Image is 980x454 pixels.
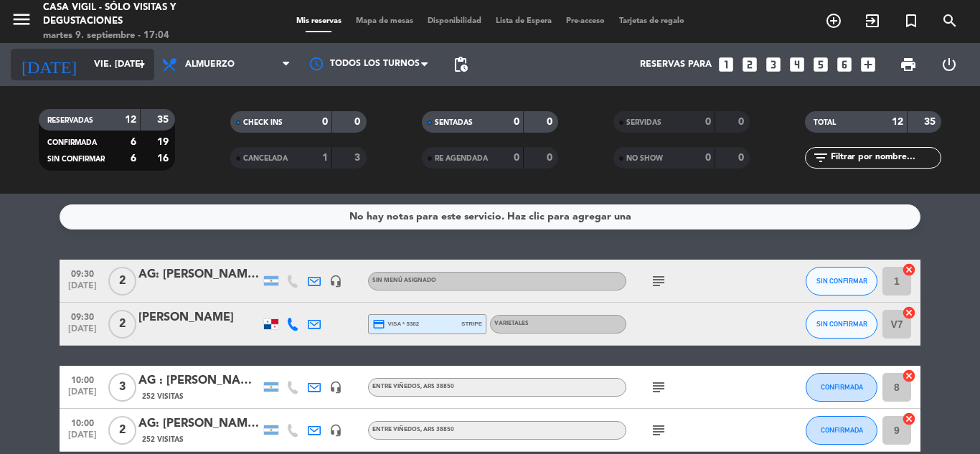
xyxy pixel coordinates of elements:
[322,153,328,163] strong: 1
[829,150,941,166] input: Filtrar por nombre...
[185,60,235,70] span: Almuerzo
[902,412,916,426] i: cancel
[612,17,692,25] span: Tarjetas de regalo
[289,17,349,25] span: Mis reservas
[705,117,711,127] strong: 0
[626,119,661,126] span: SERVIDAS
[738,117,747,127] strong: 0
[514,153,519,163] strong: 0
[494,321,529,326] span: Varietales
[859,55,877,74] i: add_box
[108,310,136,339] span: 2
[65,281,100,298] span: [DATE]
[43,29,235,43] div: martes 9. septiembre - 17:04
[157,137,171,147] strong: 19
[329,424,342,437] i: headset_mic
[825,12,842,29] i: add_circle_outline
[108,267,136,295] span: 2
[705,153,711,163] strong: 0
[806,416,877,445] button: CONFIRMADA
[835,55,854,74] i: looks_6
[11,9,32,35] button: menu
[821,383,863,391] span: CONFIRMADA
[65,371,100,387] span: 10:00
[900,56,917,73] span: print
[329,381,342,394] i: headset_mic
[354,117,363,127] strong: 0
[125,115,136,125] strong: 12
[864,12,881,29] i: exit_to_app
[903,12,920,29] i: turned_in_not
[11,9,32,30] i: menu
[892,117,903,127] strong: 12
[138,308,260,327] div: [PERSON_NAME]
[349,209,631,225] div: No hay notas para este servicio. Haz clic para agregar una
[788,55,806,74] i: looks_4
[764,55,783,74] i: looks_3
[65,265,100,281] span: 09:30
[43,1,235,29] div: Casa Vigil - SÓLO Visitas y Degustaciones
[372,427,454,432] span: Entre Viñedos
[812,149,829,166] i: filter_list
[142,434,184,445] span: 252 Visitas
[47,117,93,124] span: RESERVADAS
[243,119,283,126] span: CHECK INS
[108,416,136,445] span: 2
[157,115,171,125] strong: 35
[738,153,747,163] strong: 0
[902,306,916,320] i: cancel
[372,278,436,283] span: Sin menú asignado
[640,60,712,70] span: Reservas para
[941,12,958,29] i: search
[928,43,969,86] div: LOG OUT
[452,56,469,73] span: pending_actions
[322,117,328,127] strong: 0
[131,137,136,147] strong: 6
[626,155,663,162] span: NO SHOW
[133,56,151,73] i: arrow_drop_down
[138,265,260,284] div: AG: [PERSON_NAME] X2/ [PERSON_NAME]
[650,379,667,396] i: subject
[65,324,100,341] span: [DATE]
[650,422,667,439] i: subject
[650,273,667,290] i: subject
[354,153,363,163] strong: 3
[157,153,171,164] strong: 16
[806,267,877,295] button: SIN CONFIRMAR
[372,318,385,331] i: credit_card
[372,384,454,389] span: Entre Viñedos
[47,139,97,146] span: CONFIRMADA
[740,55,759,74] i: looks_two
[108,373,136,402] span: 3
[902,369,916,383] i: cancel
[941,56,958,73] i: power_settings_new
[47,156,105,163] span: SIN CONFIRMAR
[138,372,260,390] div: AG : [PERSON_NAME] X 3 / [PERSON_NAME] WINE CAMP
[65,414,100,430] span: 10:00
[806,310,877,339] button: SIN CONFIRMAR
[559,17,612,25] span: Pre-acceso
[329,275,342,288] i: headset_mic
[814,119,836,126] span: TOTAL
[435,155,488,162] span: RE AGENDADA
[821,426,863,434] span: CONFIRMADA
[65,387,100,404] span: [DATE]
[514,117,519,127] strong: 0
[816,277,867,285] span: SIN CONFIRMAR
[142,391,184,402] span: 252 Visitas
[547,117,555,127] strong: 0
[806,373,877,402] button: CONFIRMADA
[138,415,260,433] div: AG: [PERSON_NAME] X2/ [PERSON_NAME] WINE CAMP
[420,427,454,432] span: , ARS 38850
[372,318,419,331] span: visa * 5382
[11,49,87,80] i: [DATE]
[420,384,454,389] span: , ARS 38850
[811,55,830,74] i: looks_5
[243,155,288,162] span: CANCELADA
[461,319,482,328] span: stripe
[65,308,100,324] span: 09:30
[902,263,916,277] i: cancel
[547,153,555,163] strong: 0
[924,117,938,127] strong: 35
[816,320,867,328] span: SIN CONFIRMAR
